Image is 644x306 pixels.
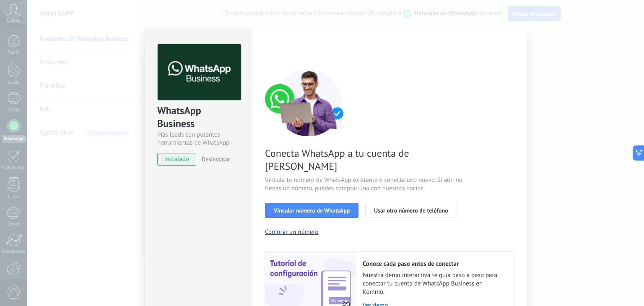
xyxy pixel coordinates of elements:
span: Vincula tu número de WhatsApp existente o conecta uno nuevo. Si aún no tienes un número, puedes c... [265,176,465,193]
img: connect number [265,69,353,136]
div: Más leads con potentes herramientas de WhatsApp [157,131,240,147]
span: Usar otro número de teléfono [374,207,448,213]
button: Desinstalar [198,153,230,166]
img: logo_main.png [158,44,241,101]
span: instalado [158,153,196,166]
div: WhatsApp Business [157,104,240,131]
button: Comprar un número [265,228,319,236]
button: Usar otro número de teléfono [365,203,457,218]
span: Vincular número de WhatsApp [274,207,350,213]
span: Nuestra demo interactiva te guía paso a paso para conectar tu cuenta de WhatsApp Business en Kommo. [363,271,505,296]
button: Vincular número de WhatsApp [265,203,358,218]
span: Conecta WhatsApp a tu cuenta de [PERSON_NAME] [265,147,465,173]
h2: Conoce cada paso antes de conectar [363,260,505,268]
span: Desinstalar [202,156,230,163]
